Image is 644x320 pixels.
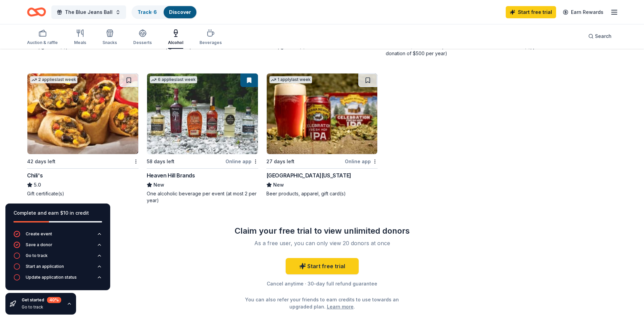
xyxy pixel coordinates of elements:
[14,263,102,274] button: Start an application
[233,239,411,247] div: As a free user, you can only view 20 donors at once
[133,26,152,49] button: Desserts
[47,297,61,303] div: 40 %
[14,252,102,263] button: Go to track
[27,40,58,45] div: Auction & raffle
[30,76,77,83] div: 2 applies last week
[14,209,102,217] div: Complete and earn $10 in credit
[27,26,58,49] button: Auction & raffle
[14,241,102,252] button: Save a donor
[22,297,61,303] div: Get started
[147,190,258,204] div: One alcoholic beverage per event (at most 2 per year)
[26,275,77,280] div: Update application status
[147,73,258,154] img: Image for Heaven Hill Brands
[595,32,612,40] span: Search
[22,304,61,310] div: Go to track
[14,231,102,241] button: Create event
[26,231,52,237] div: Create event
[27,190,139,197] div: Gift certificate(s)
[27,157,55,166] div: 42 days left
[273,181,284,189] span: New
[266,73,378,197] a: Image for Sierra Nevada1 applylast week27 days leftOnline app[GEOGRAPHIC_DATA][US_STATE]NewBeer p...
[27,171,43,179] div: Chili's
[199,26,222,49] button: Beverages
[225,280,420,288] div: Cancel anytime · 30-day full refund guarantee
[327,303,354,310] a: Learn more
[583,29,617,43] button: Search
[225,157,258,166] div: Online app
[65,8,113,16] span: The Blue Jeans Ball
[26,242,52,248] div: Save a donor
[506,6,556,18] a: Start free trial
[225,226,420,236] div: Claim your free trial to view unlimited donors
[133,40,152,45] div: Desserts
[266,157,294,166] div: 27 days left
[386,43,497,57] div: Gift cards ($50-100 value, with a maximum donation of $500 per year)
[269,76,312,83] div: 1 apply last week
[27,73,139,197] a: Image for Chili's2 applieslast week42 days leftChili's5.0Gift certificate(s)
[147,73,258,204] a: Image for Heaven Hill Brands6 applieslast week58 days leftOnline appHeaven Hill BrandsNewOne alco...
[138,9,157,15] a: Track· 6
[51,5,126,19] button: The Blue Jeans Ball
[74,26,86,49] button: Meals
[150,76,197,83] div: 6 applies last week
[34,181,41,189] span: 5.0
[266,190,378,197] div: Beer products, apparel, gift card(s)
[102,26,117,49] button: Snacks
[266,171,351,179] div: [GEOGRAPHIC_DATA][US_STATE]
[27,4,46,20] a: Home
[147,171,195,179] div: Heaven Hill Brands
[132,5,197,19] button: Track· 6Discover
[147,157,174,166] div: 58 days left
[102,40,117,45] div: Snacks
[74,40,86,45] div: Meals
[244,296,401,310] div: You can also refer your friends to earn credits to use towards an upgraded plan. .
[169,9,191,15] a: Discover
[27,73,138,154] img: Image for Chili's
[168,26,183,49] button: Alcohol
[559,6,607,18] a: Earn Rewards
[168,40,183,45] div: Alcohol
[14,274,102,285] button: Update application status
[153,181,164,189] span: New
[199,40,222,45] div: Beverages
[267,73,378,154] img: Image for Sierra Nevada
[26,253,48,258] div: Go to track
[345,157,378,166] div: Online app
[286,258,359,274] a: Start free trial
[26,264,64,269] div: Start an application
